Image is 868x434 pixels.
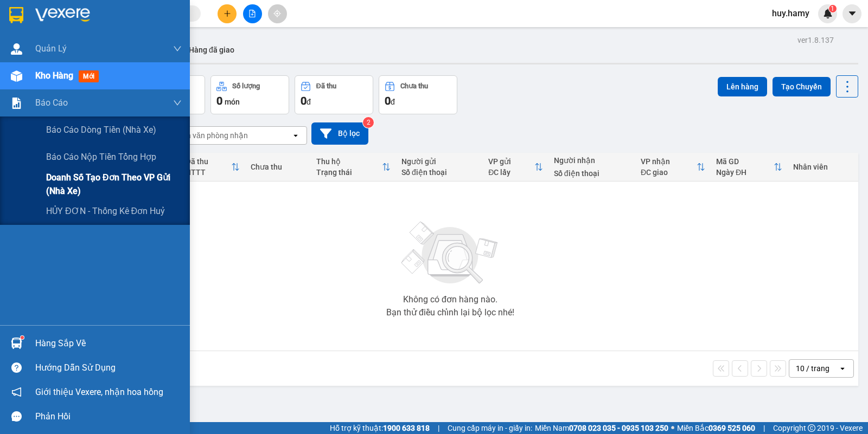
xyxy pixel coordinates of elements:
button: caret-down [843,4,861,23]
div: VP gửi [488,157,534,166]
button: Lên hàng [718,77,767,96]
button: file-add [243,4,262,23]
span: phone [62,40,71,48]
span: ⚪️ [671,426,674,430]
img: logo-vxr [9,7,23,23]
sup: 1 [829,5,837,12]
button: Chưa thu0đ [379,75,457,114]
svg: open [291,131,300,140]
div: Chưa thu [400,82,428,90]
span: notification [11,387,22,397]
sup: 1 [21,336,24,339]
button: Số lượng0món [210,75,289,114]
img: solution-icon [11,98,22,109]
span: 0 [385,94,391,107]
button: Bộ lọc [311,122,368,145]
li: 0946 508 595 [5,37,207,51]
span: Doanh số tạo đơn theo VP gửi (nhà xe) [46,171,182,198]
span: Cung cấp máy in - giấy in: [448,422,532,434]
img: svg+xml;base64,PHN2ZyBjbGFzcz0ibGlzdC1wbHVnX19zdmciIHhtbG5zPSJodHRwOi8vd3d3LnczLm9yZy8yMDAwL3N2Zy... [396,215,505,291]
div: ĐC giao [641,168,697,177]
svg: open [838,364,847,373]
th: Toggle SortBy [711,153,788,182]
div: Số lượng [232,82,260,90]
strong: 0708 023 035 - 0935 103 250 [569,424,668,432]
span: | [438,422,439,434]
div: Mã GD [716,157,774,166]
div: 10 / trang [796,363,829,374]
div: Đã thu [316,82,336,90]
img: warehouse-icon [11,338,22,349]
span: Báo cáo dòng tiền (nhà xe) [46,123,156,137]
div: Không có đơn hàng nào. [403,295,497,304]
span: Miền Nam [535,422,668,434]
span: down [173,99,182,107]
span: mới [79,70,99,82]
div: Nhân viên [793,163,853,171]
sup: 2 [363,117,374,128]
img: warehouse-icon [11,70,22,82]
div: Người nhận [554,156,630,165]
div: Người gửi [401,157,477,166]
span: 0 [301,94,307,107]
button: Tạo Chuyến [773,77,831,96]
span: down [173,44,182,53]
div: Trạng thái [316,168,382,177]
div: Số điện thoại [554,169,630,178]
div: HTTT [186,168,232,177]
span: message [11,411,22,422]
img: icon-new-feature [823,9,833,18]
span: question-circle [11,362,22,373]
div: Ngày ĐH [716,168,774,177]
button: aim [268,4,287,23]
th: Toggle SortBy [311,153,396,182]
b: GỬI : VP Hoà Bình [5,68,126,86]
div: VP nhận [641,157,697,166]
strong: 0369 525 060 [709,424,755,432]
div: Hàng sắp về [35,335,182,352]
span: đ [307,98,311,106]
div: Chưa thu [251,163,305,171]
strong: 1900 633 818 [383,424,430,432]
span: đ [391,98,395,106]
button: plus [218,4,237,23]
b: Nhà Xe Hà My [62,7,144,21]
span: plus [224,10,231,17]
span: | [763,422,765,434]
span: 1 [831,5,834,12]
span: file-add [248,10,256,17]
div: Đã thu [186,157,232,166]
button: Hàng đã giao [180,37,243,63]
span: Giới thiệu Vexere, nhận hoa hồng [35,385,163,399]
th: Toggle SortBy [483,153,548,182]
span: Báo cáo nộp tiền Tổng hợp [46,150,156,164]
span: caret-down [847,9,857,18]
img: warehouse-icon [11,43,22,55]
span: environment [62,26,71,35]
div: Chọn văn phòng nhận [173,130,248,141]
div: ver 1.8.137 [797,34,834,46]
span: Hỗ trợ kỹ thuật: [330,422,430,434]
span: Miền Bắc [677,422,755,434]
span: Báo cáo [35,96,68,109]
span: món [225,98,240,106]
span: Kho hàng [35,70,73,81]
span: aim [273,10,281,17]
div: ĐC lấy [488,168,534,177]
div: Phản hồi [35,409,182,425]
span: 0 [216,94,222,107]
div: Bạn thử điều chỉnh lại bộ lọc nhé! [386,308,514,317]
div: Thu hộ [316,157,382,166]
span: Quản Lý [35,42,67,55]
th: Toggle SortBy [635,153,711,182]
li: 995 [PERSON_NAME] [5,24,207,37]
span: copyright [808,424,815,432]
div: Hướng dẫn sử dụng [35,360,182,376]
button: Đã thu0đ [295,75,373,114]
div: Số điện thoại [401,168,477,177]
span: HỦY ĐƠN - Thống kê đơn huỷ [46,204,165,218]
th: Toggle SortBy [180,153,246,182]
span: huy.hamy [763,7,818,20]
